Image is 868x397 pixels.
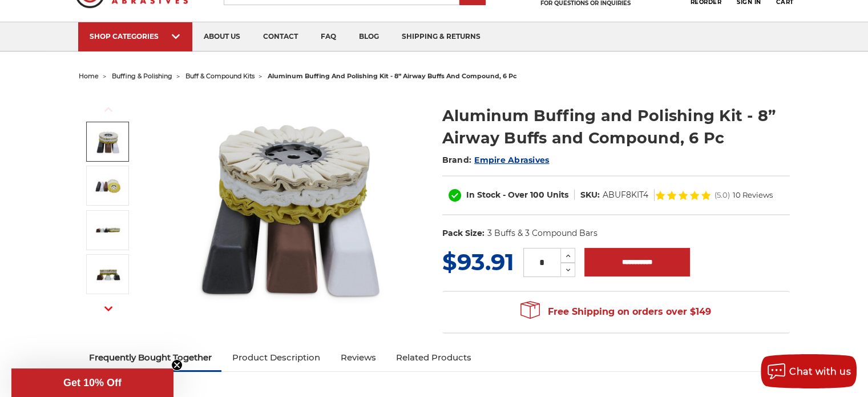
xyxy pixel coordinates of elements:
a: buffing & polishing [112,72,172,80]
a: Reviews [330,345,386,370]
a: shipping & returns [390,22,492,51]
button: Close teaser [171,359,183,371]
div: Get 10% OffClose teaser [11,368,173,397]
span: 10 Reviews [733,191,773,199]
span: Chat with us [789,366,851,377]
span: In Stock [466,190,500,200]
button: Next [95,296,122,320]
button: Chat with us [761,354,857,388]
a: Product Description [221,345,330,370]
a: Empire Abrasives [474,155,549,165]
img: Aluminum Buffing and Polishing Kit - 8” Airway Buffs and Compound, 6 Pc [94,260,122,288]
img: Aluminum Buffing and Polishing Kit - 8” Airway Buffs and Compound, 6 Pc [94,216,122,244]
span: (5.0) [714,191,730,199]
span: $93.91 [442,248,514,276]
dt: Pack Size: [442,227,485,239]
div: SHOP CATEGORIES [90,32,181,41]
span: aluminum buffing and polishing kit - 8” airway buffs and compound, 6 pc [268,72,517,80]
img: 8 inch airway buffing wheel and compound kit for aluminum [94,127,122,156]
dd: 3 Buffs & 3 Compound Bars [487,227,597,239]
h1: Aluminum Buffing and Polishing Kit - 8” Airway Buffs and Compound, 6 Pc [442,105,790,149]
a: Related Products [386,345,482,370]
a: blog [348,22,390,51]
a: home [79,72,99,80]
span: Get 10% Off [63,377,122,388]
dd: ABUF8KIT4 [603,189,648,201]
a: about us [192,22,252,51]
a: buff & compound kits [185,72,255,80]
a: Frequently Bought Together [79,345,222,370]
img: 8 inch airway buffing wheel and compound kit for aluminum [176,93,405,321]
img: Aluminum 8 inch airway buffing wheel and compound kit [94,171,122,200]
button: Previous [95,97,122,122]
dt: SKU: [580,189,600,201]
a: faq [309,22,348,51]
span: Brand: [442,155,472,165]
span: - Over [503,190,528,200]
span: Free Shipping on orders over $149 [520,300,711,323]
a: contact [252,22,309,51]
span: Units [547,190,568,200]
span: 100 [530,190,544,200]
